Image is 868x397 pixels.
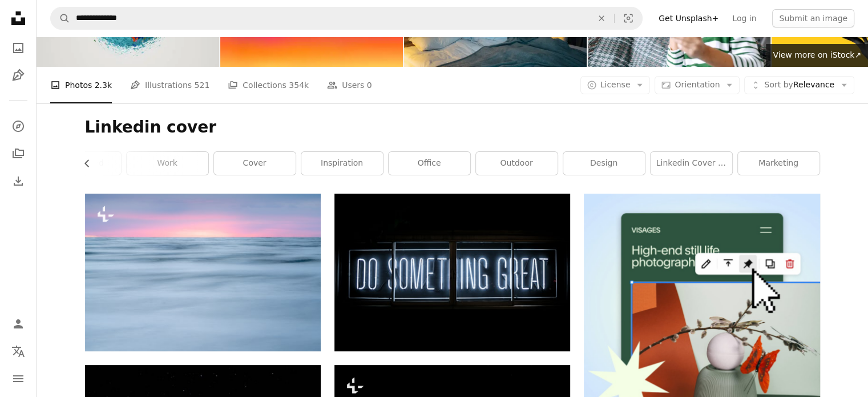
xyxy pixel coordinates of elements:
button: Menu [7,367,30,390]
a: Home — Unsplash [7,7,30,32]
a: View more on iStock↗ [766,44,868,67]
span: Sort by [764,80,793,89]
a: cover [214,152,296,175]
span: View more on iStock ↗ [773,50,861,59]
a: work [127,152,208,175]
span: License [600,80,631,89]
a: Illustrations [7,64,30,87]
a: Get Unsplash+ [652,9,725,27]
button: Search Unsplash [51,7,70,29]
a: design [563,152,645,175]
a: marketing [738,152,819,175]
img: the sun is setting over the ocean water [85,194,321,351]
a: Log in [725,9,763,27]
span: 354k [289,79,309,91]
a: Illustrations 521 [130,67,209,103]
button: Sort byRelevance [744,76,854,94]
button: Submit an image [772,9,854,27]
a: Explore [7,115,30,138]
a: the sun is setting over the ocean water [85,267,321,277]
form: Find visuals sitewide [50,7,643,30]
button: Clear [589,7,614,29]
a: linkedin cover tech [651,152,732,175]
button: Language [7,340,30,363]
a: Log in / Sign up [7,312,30,335]
a: Collections [7,142,30,165]
h1: Linkedin cover [85,117,820,138]
a: Collections 354k [228,67,309,103]
button: Visual search [615,7,642,29]
button: scroll list to the left [85,152,98,175]
a: Users 0 [327,67,372,103]
span: Relevance [764,79,834,91]
a: Do Something Great neon sign [334,267,570,277]
button: Orientation [655,76,740,94]
span: 0 [367,79,372,91]
button: License [580,76,651,94]
img: Do Something Great neon sign [334,194,570,351]
a: Download History [7,170,30,193]
span: Orientation [675,80,720,89]
a: office [389,152,470,175]
a: inspiration [301,152,383,175]
a: Photos [7,37,30,59]
span: 521 [195,79,210,91]
a: outdoor [476,152,558,175]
